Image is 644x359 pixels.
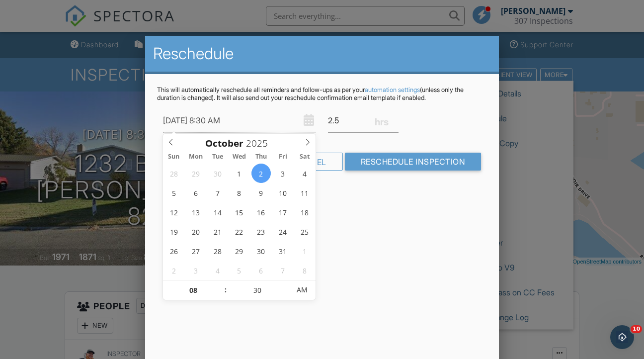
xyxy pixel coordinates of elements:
span: October 30, 2025 [251,241,271,261]
input: Scroll to increment [243,137,276,150]
span: November 8, 2025 [295,261,315,280]
span: November 3, 2025 [186,261,205,280]
span: October 3, 2025 [273,164,293,183]
span: October 24, 2025 [273,222,293,241]
h2: Reschedule [153,44,491,64]
span: October 20, 2025 [186,222,205,241]
span: November 5, 2025 [230,261,249,280]
span: October 27, 2025 [186,241,205,261]
a: automation settings [365,86,420,93]
span: Wed [229,154,250,160]
input: Scroll to increment [227,280,288,300]
span: October 5, 2025 [164,183,183,202]
span: October 8, 2025 [230,183,249,202]
span: October 18, 2025 [295,202,315,222]
span: Tue [207,154,229,160]
span: November 6, 2025 [251,261,271,280]
span: October 29, 2025 [230,241,249,261]
span: Click to toggle [288,280,316,300]
span: October 6, 2025 [186,183,205,202]
span: October 13, 2025 [186,202,205,222]
span: Mon [185,154,207,160]
span: October 11, 2025 [295,183,315,202]
span: October 15, 2025 [230,202,249,222]
span: October 25, 2025 [295,222,315,241]
span: October 22, 2025 [230,222,249,241]
span: October 17, 2025 [273,202,293,222]
span: November 7, 2025 [273,261,293,280]
span: October 16, 2025 [251,202,271,222]
span: October 19, 2025 [164,222,183,241]
span: October 21, 2025 [208,222,227,241]
span: October 4, 2025 [295,164,315,183]
span: October 10, 2025 [273,183,293,202]
span: October 1, 2025 [230,164,249,183]
span: Thu [250,154,272,160]
span: Scroll to increment [205,139,243,148]
span: October 28, 2025 [208,241,227,261]
span: November 4, 2025 [208,261,227,280]
span: October 2, 2025 [251,164,271,183]
span: October 7, 2025 [208,183,227,202]
span: Fri [272,154,294,160]
span: October 12, 2025 [164,202,183,222]
span: : [224,280,227,300]
span: October 14, 2025 [208,202,227,222]
span: Sun [163,154,185,160]
p: This will automatically reschedule all reminders and follow-ups as per your (unless only the dura... [157,86,487,102]
input: Reschedule Inspection [345,153,482,171]
span: November 2, 2025 [164,261,183,280]
span: 10 [631,325,642,333]
span: September 30, 2025 [208,164,227,183]
iframe: Intercom live chat [610,325,634,349]
span: September 28, 2025 [164,164,183,183]
span: Sat [294,154,316,160]
span: October 23, 2025 [251,222,271,241]
span: November 1, 2025 [295,241,315,261]
span: October 26, 2025 [164,241,183,261]
span: September 29, 2025 [186,164,205,183]
input: Scroll to increment [163,280,224,300]
span: October 9, 2025 [251,183,271,202]
span: October 31, 2025 [273,241,293,261]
